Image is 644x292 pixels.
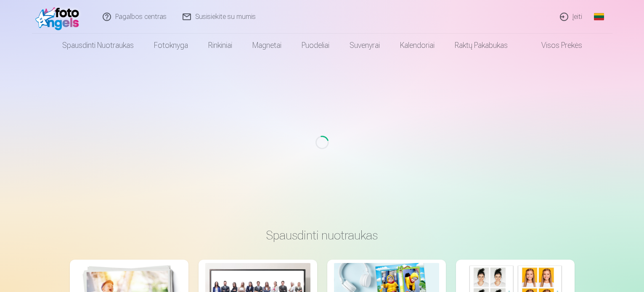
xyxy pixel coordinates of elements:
a: Kalendoriai [390,34,445,57]
a: Rinkiniai [198,34,242,57]
h3: Spausdinti nuotraukas [77,228,568,243]
a: Suvenyrai [339,34,390,57]
a: Puodeliai [292,34,339,57]
a: Spausdinti nuotraukas [52,34,144,57]
a: Fotoknyga [144,34,198,57]
a: Raktų pakabukas [445,34,518,57]
a: Visos prekės [518,34,592,57]
img: /fa2 [35,3,84,30]
a: Magnetai [242,34,292,57]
